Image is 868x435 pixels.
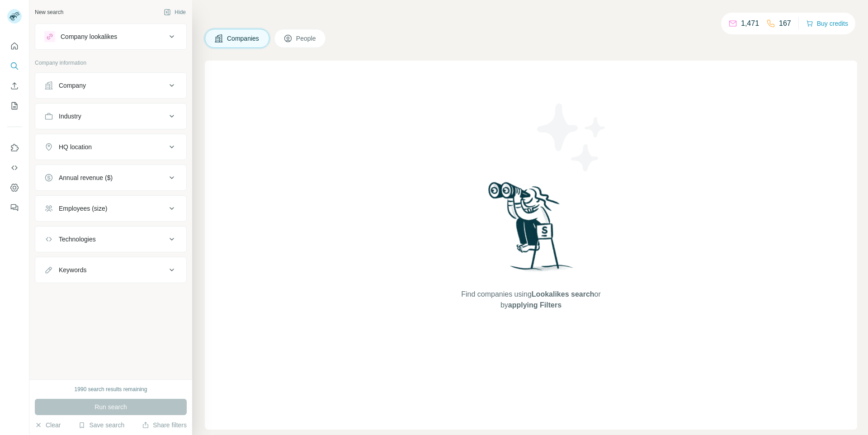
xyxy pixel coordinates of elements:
button: Company [35,75,186,96]
div: Technologies [59,235,96,244]
button: Use Surfe on LinkedIn [7,140,22,156]
img: Surfe Illustration - Woman searching with binoculars [484,180,578,280]
button: Employees (size) [35,198,186,219]
button: Buy credits [806,17,848,30]
span: Companies [227,34,260,43]
button: Save search [78,421,124,430]
div: Keywords [59,265,86,274]
div: Annual revenue ($) [59,173,113,182]
div: New search [35,8,63,16]
button: Keywords [35,259,186,281]
h4: Search [205,11,857,24]
div: Employees (size) [59,204,107,213]
button: Search [7,58,22,74]
span: People [296,34,317,43]
div: 1990 search results remaining [75,385,147,393]
button: Quick start [7,38,22,54]
span: Lookalikes search [532,290,594,298]
button: Feedback [7,199,22,216]
p: 1,471 [741,18,759,29]
img: Surfe Illustration - Stars [531,97,613,178]
div: Company lookalikes [61,32,117,41]
button: HQ location [35,136,186,158]
button: Dashboard [7,180,22,196]
div: HQ location [59,142,92,151]
p: 167 [779,18,791,29]
button: Hide [157,5,192,19]
button: Share filters [142,421,187,430]
p: Company information [35,59,187,67]
span: applying Filters [508,301,561,309]
button: Clear [35,421,61,430]
span: Find companies using or by [458,289,603,311]
button: My lists [7,98,22,114]
div: Company [59,81,86,90]
div: Industry [59,112,81,121]
button: Annual revenue ($) [35,167,186,189]
button: Use Surfe API [7,160,22,176]
button: Technologies [35,228,186,250]
button: Industry [35,105,186,127]
button: Enrich CSV [7,78,22,94]
button: Company lookalikes [35,26,186,47]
